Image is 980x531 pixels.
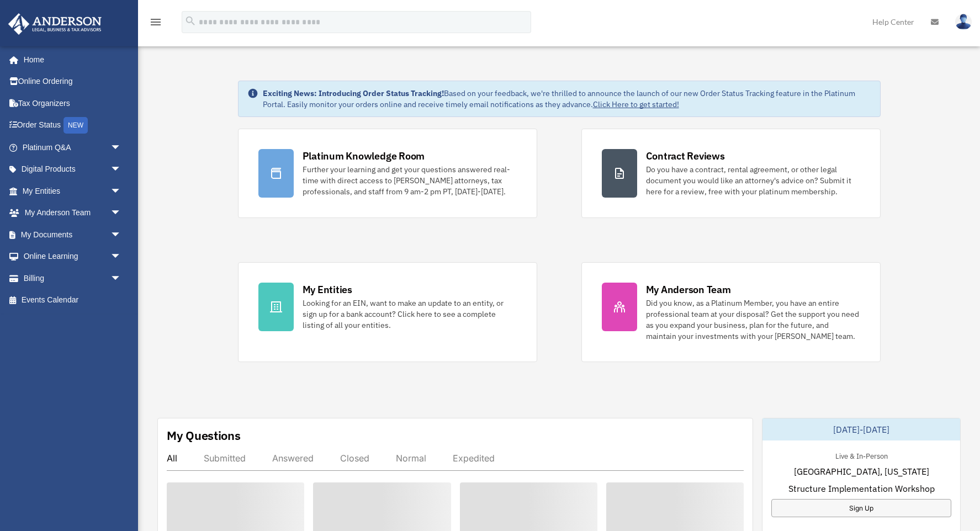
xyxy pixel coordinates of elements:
[8,224,138,246] a: My Documentsarrow_drop_down
[8,136,138,158] a: Platinum Q&Aarrow_drop_down
[827,449,897,461] div: Live & In-Person
[63,117,88,134] div: NEW
[8,114,138,137] a: Order StatusNEW
[8,180,138,202] a: My Entitiesarrow_drop_down
[8,49,133,71] a: Home
[396,453,426,464] div: Normal
[303,283,352,296] div: My Entities
[167,453,177,464] div: All
[272,453,314,464] div: Answered
[110,224,133,246] span: arrow_drop_down
[646,164,860,197] div: Do you have a contract, rental agreement, or other legal document you would like an attorney's ad...
[593,99,679,109] a: Click Here to get started!
[303,149,425,163] div: Platinum Knowledge Room
[581,129,881,218] a: Contract Reviews Do you have a contract, rental agreement, or other legal document you would like...
[8,158,138,180] a: Digital Productsarrow_drop_down
[263,88,444,98] strong: Exciting News: Introducing Order Status Tracking!
[8,246,138,268] a: Online Learningarrow_drop_down
[8,202,138,224] a: My Anderson Teamarrow_drop_down
[110,202,133,225] span: arrow_drop_down
[646,149,725,163] div: Contract Reviews
[5,13,105,35] img: Anderson Advisors Platinum Portal
[955,14,972,30] img: User Pic
[238,129,537,218] a: Platinum Knowledge Room Further your learning and get your questions answered real-time with dire...
[8,71,138,93] a: Online Ordering
[149,15,162,29] i: menu
[794,465,929,478] span: [GEOGRAPHIC_DATA], [US_STATE]
[453,453,495,464] div: Expedited
[646,283,731,296] div: My Anderson Team
[788,482,935,495] span: Structure Implementation Workshop
[340,453,369,464] div: Closed
[110,136,133,159] span: arrow_drop_down
[149,19,162,29] a: menu
[238,262,537,362] a: My Entities Looking for an EIN, want to make an update to an entity, or sign up for a bank accoun...
[762,418,960,440] div: [DATE]-[DATE]
[581,262,881,362] a: My Anderson Team Did you know, as a Platinum Member, you have an entire professional team at your...
[8,92,138,114] a: Tax Organizers
[110,267,133,290] span: arrow_drop_down
[8,289,138,311] a: Events Calendar
[303,298,517,331] div: Looking for an EIN, want to make an update to an entity, or sign up for a bank account? Click her...
[646,298,860,342] div: Did you know, as a Platinum Member, you have an entire professional team at your disposal? Get th...
[8,267,138,289] a: Billingarrow_drop_down
[263,88,871,110] div: Based on your feedback, we're thrilled to announce the launch of our new Order Status Tracking fe...
[167,427,241,444] div: My Questions
[204,453,246,464] div: Submitted
[184,15,197,27] i: search
[110,158,133,181] span: arrow_drop_down
[110,180,133,203] span: arrow_drop_down
[771,499,951,517] a: Sign Up
[303,164,517,197] div: Further your learning and get your questions answered real-time with direct access to [PERSON_NAM...
[110,246,133,268] span: arrow_drop_down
